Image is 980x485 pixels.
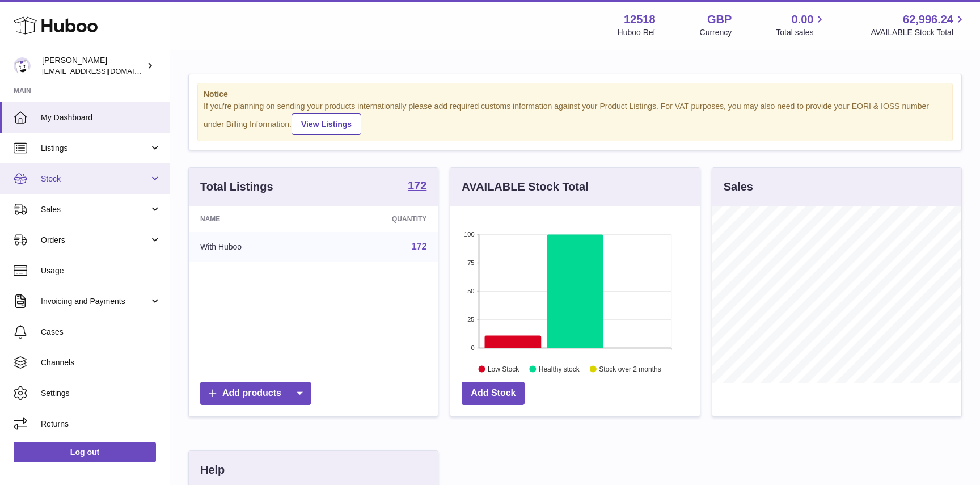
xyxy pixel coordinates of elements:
[468,259,475,266] text: 75
[189,206,320,232] th: Name
[776,27,826,38] span: Total sales
[464,231,474,238] text: 100
[41,112,161,123] span: My Dashboard
[462,179,588,195] h3: AVAILABLE Stock Total
[776,12,826,38] a: 0.00 Total sales
[618,27,656,38] div: Huboo Ref
[320,206,438,232] th: Quantity
[871,27,966,38] span: AVAILABLE Stock Total
[189,232,320,262] td: With Huboo
[204,101,947,135] div: If you're planning on sending your products internationally please add required customs informati...
[599,365,661,373] text: Stock over 2 months
[41,357,161,368] span: Channels
[871,12,966,38] a: 62,996.24 AVAILABLE Stock Total
[471,344,475,351] text: 0
[292,113,361,135] a: View Listings
[42,66,167,75] span: [EMAIL_ADDRESS][DOMAIN_NAME]
[412,242,427,251] a: 172
[408,180,426,191] strong: 172
[792,12,814,27] span: 0.00
[41,327,161,338] span: Cases
[41,174,149,184] span: Stock
[41,419,161,429] span: Returns
[41,143,149,154] span: Listings
[200,179,273,195] h3: Total Listings
[903,12,953,27] span: 62,996.24
[724,179,753,195] h3: Sales
[200,462,225,478] h3: Help
[468,288,475,294] text: 50
[462,382,525,405] a: Add Stock
[14,442,156,462] a: Log out
[468,316,475,323] text: 25
[41,265,161,276] span: Usage
[41,388,161,399] span: Settings
[41,204,149,215] span: Sales
[539,365,580,373] text: Healthy stock
[707,12,732,27] strong: GBP
[624,12,656,27] strong: 12518
[408,180,426,193] a: 172
[41,235,149,246] span: Orders
[42,55,144,77] div: [PERSON_NAME]
[41,296,149,307] span: Invoicing and Payments
[204,89,947,100] strong: Notice
[14,57,31,74] img: caitlin@fancylamp.co
[700,27,732,38] div: Currency
[200,382,311,405] a: Add products
[488,365,519,373] text: Low Stock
